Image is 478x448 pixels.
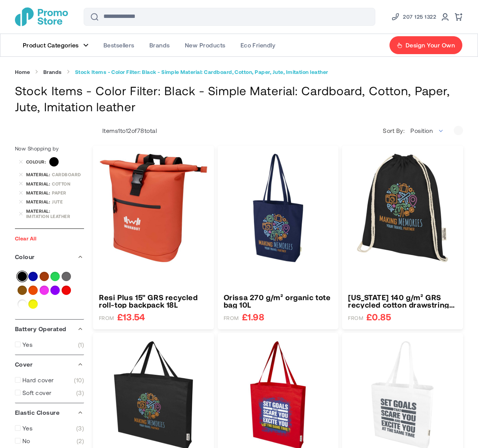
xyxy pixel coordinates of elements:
a: Yes 1 [15,341,84,348]
div: Cardboard [52,172,84,177]
span: £13.54 [117,312,145,321]
img: Oregon 140 g/m² GRS recycled cotton drawstring bag [348,153,457,262]
span: Yes [22,424,32,432]
span: 12 [126,127,131,134]
div: Colour [15,248,84,266]
a: Remove Material Imitation leather [19,211,23,216]
span: Brands [149,41,170,49]
span: No [22,437,30,445]
span: Soft cover [22,389,52,396]
a: Remove Material Cardboard [19,172,23,177]
span: FROM [224,315,239,321]
span: Position [406,123,448,138]
a: Purple [50,286,60,295]
span: 2 [77,437,84,445]
span: 3 [76,424,84,432]
a: Bestsellers [96,34,142,56]
img: Promotional Merchandise [15,7,68,26]
img: Orissa 270 g/m² organic tote bag 10L [224,153,333,262]
a: Natural [18,286,27,295]
a: Phone [391,12,436,21]
h1: Stock Items - Color Filter: Black - Simple Material: Cardboard, Cotton, Paper, Jute, Imitation le... [15,83,463,115]
span: 207 125 1322 [403,12,436,21]
a: Set Descending Direction [454,126,463,135]
a: Design Your Own [389,36,463,55]
a: Product Categories [15,34,96,56]
span: Design Your Own [406,41,455,49]
a: White [18,299,27,309]
span: Product Categories [23,41,79,49]
div: Jute [52,199,84,204]
a: Black [18,272,27,281]
span: Hard cover [22,376,54,384]
a: Resi Plus 15&quot; GRS recycled roll-top backpack 18L [99,293,208,308]
a: Brands [142,34,177,56]
span: Now Shopping by [15,145,59,152]
a: Brands [43,69,62,75]
a: Grey [62,272,71,281]
a: Yes 3 [15,424,84,432]
span: FROM [348,315,363,321]
a: New Products [177,34,233,56]
a: Green [50,272,60,281]
span: Material [26,181,52,186]
a: Clear All [15,235,36,242]
span: New Products [185,41,226,49]
button: Search [86,8,103,26]
span: Colour [26,159,48,164]
span: Material [26,190,52,195]
span: 1 [78,341,84,348]
div: Imitation leather [26,214,84,219]
a: Yellow [28,299,38,309]
a: Eco Friendly [233,34,283,56]
strong: Stock Items - Color Filter: Black - Simple Material: Cardboard, Cotton, Paper, Jute, Imitation le... [75,69,328,75]
span: FROM [99,315,114,321]
a: Oregon 140 g/m² GRS recycled cotton drawstring bag [348,293,457,308]
span: £0.85 [366,312,391,321]
span: Eco Friendly [240,41,276,49]
div: Battery Operated [15,320,84,338]
span: Bestsellers [103,41,134,49]
span: Position [410,127,433,134]
h3: Resi Plus 15" GRS recycled roll-top backpack 18L [99,293,208,308]
h3: [US_STATE] 140 g/m² GRS recycled cotton drawstring bag [348,293,457,308]
a: Orange [28,286,38,295]
span: 1 [118,127,120,134]
a: Remove Material Paper [19,190,23,195]
span: Material [26,199,52,204]
a: Brown [40,272,49,281]
img: Resi Plus 15" GRS recycled roll-top backpack 18L [99,153,208,262]
span: Yes [22,341,32,348]
span: Material [26,172,52,177]
div: Cover [15,355,84,374]
a: Soft cover 3 [15,389,84,396]
a: Blue [28,272,38,281]
label: Sort By [383,127,406,134]
a: Home [15,69,30,75]
div: Elastic Closure [15,403,84,422]
span: 10 [74,376,84,384]
a: Pink [40,286,49,295]
a: No 2 [15,437,84,445]
a: Remove Material Jute [19,200,23,204]
a: Orissa 270 g/m² organic tote bag 10L [224,293,333,308]
a: store logo [15,7,68,26]
span: 78 [137,127,145,134]
a: Red [62,286,71,295]
p: Items to of total [93,127,157,134]
div: Cotton [52,181,84,186]
a: Remove Material Cotton [19,181,23,186]
a: Resi Plus 15&quot; GRS recycled roll-top backpack 18L [99,153,208,262]
span: £1.98 [242,312,264,321]
a: Remove Colour Black [19,160,23,164]
span: Material [26,208,52,214]
div: Paper [52,190,84,195]
span: 3 [76,389,84,396]
a: Hard cover 10 [15,376,84,384]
